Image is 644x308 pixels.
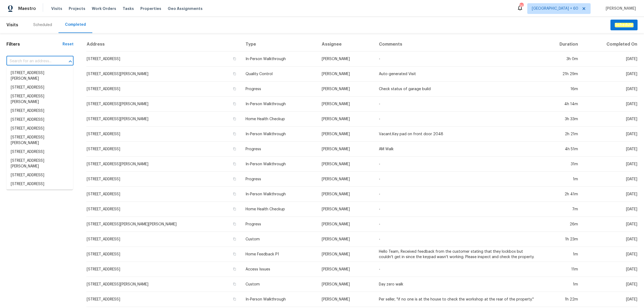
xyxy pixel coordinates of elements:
[375,127,540,142] td: Vacant.Key pad on front door 2048
[241,97,317,112] td: In-Person Walkthrough
[241,157,317,172] td: In-Person Walkthrough
[86,202,241,217] td: [STREET_ADDRESS]
[241,277,317,292] td: Custom
[317,247,375,262] td: [PERSON_NAME]
[241,292,317,307] td: In-Person Walkthrough
[317,202,375,217] td: [PERSON_NAME]
[140,6,161,11] span: Properties
[6,69,73,83] li: [STREET_ADDRESS][PERSON_NAME]
[232,252,237,256] button: Copy Address
[540,232,583,247] td: 1h 23m
[241,37,317,52] th: Type
[582,112,638,127] td: [DATE]
[540,277,583,292] td: 1m
[582,217,638,232] td: [DATE]
[86,82,241,97] td: [STREET_ADDRESS]
[375,112,540,127] td: -
[540,112,583,127] td: 3h 33m
[582,202,638,217] td: [DATE]
[375,292,540,307] td: Per seller, "if no one is at the house to check the workshop at the rear of the property."
[582,262,638,277] td: [DATE]
[241,232,317,247] td: Custom
[317,277,375,292] td: [PERSON_NAME]
[615,23,633,27] em: Schedule
[6,133,73,148] li: [STREET_ADDRESS][PERSON_NAME]
[540,292,583,307] td: 1h 22m
[610,20,638,31] button: Schedule
[540,97,583,112] td: 4h 14m
[540,217,583,232] td: 26m
[6,115,73,124] li: [STREET_ADDRESS]
[232,177,237,181] button: Copy Address
[63,42,74,47] div: Reset
[51,6,62,11] span: Visits
[86,112,241,127] td: [STREET_ADDRESS][PERSON_NAME]
[540,172,583,187] td: 1m
[540,187,583,202] td: 2h 41m
[540,127,583,142] td: 2h 21m
[86,142,241,157] td: [STREET_ADDRESS]
[232,222,237,226] button: Copy Address
[241,262,317,277] td: Access Issues
[317,292,375,307] td: [PERSON_NAME]
[241,202,317,217] td: Home Health Checkup
[582,37,638,52] th: Completed On
[6,124,73,133] li: [STREET_ADDRESS]
[232,207,237,211] button: Copy Address
[86,232,241,247] td: [STREET_ADDRESS]
[241,82,317,97] td: Progress
[86,172,241,187] td: [STREET_ADDRESS]
[232,71,237,76] button: Copy Address
[375,172,540,187] td: -
[317,262,375,277] td: [PERSON_NAME]
[582,172,638,187] td: [DATE]
[65,22,86,27] div: Completed
[540,262,583,277] td: 11m
[519,3,523,9] div: 741
[532,6,578,11] span: [GEOGRAPHIC_DATA] + 60
[582,157,638,172] td: [DATE]
[375,202,540,217] td: -
[540,202,583,217] td: 7m
[241,67,317,82] td: Quality Control
[582,292,638,307] td: [DATE]
[232,116,237,121] button: Copy Address
[582,52,638,67] td: [DATE]
[582,97,638,112] td: [DATE]
[6,148,73,156] li: [STREET_ADDRESS]
[540,37,583,52] th: Duration
[6,107,73,115] li: [STREET_ADDRESS]
[232,146,237,151] button: Copy Address
[232,131,237,136] button: Copy Address
[375,97,540,112] td: -
[317,157,375,172] td: [PERSON_NAME]
[6,189,73,197] li: [STREET_ADDRESS]
[375,142,540,157] td: AM Walk
[375,262,540,277] td: -
[241,247,317,262] td: Home Feedback P1
[86,157,241,172] td: [STREET_ADDRESS][PERSON_NAME]
[241,172,317,187] td: Progress
[375,37,540,52] th: Comments
[86,262,241,277] td: [STREET_ADDRESS]
[6,83,73,92] li: [STREET_ADDRESS]
[86,127,241,142] td: [STREET_ADDRESS]
[86,277,241,292] td: [STREET_ADDRESS][PERSON_NAME]
[6,57,58,65] input: Search for an address...
[375,247,540,262] td: Hello Team, Received feedback from the customer stating that they lockbox but couldn't get in sin...
[232,282,237,287] button: Copy Address
[232,297,237,302] button: Copy Address
[603,6,636,11] span: [PERSON_NAME]
[317,232,375,247] td: [PERSON_NAME]
[375,277,540,292] td: Day zero walk
[232,267,237,272] button: Copy Address
[241,112,317,127] td: Home Health Checkup
[86,97,241,112] td: [STREET_ADDRESS][PERSON_NAME]
[375,187,540,202] td: -
[232,86,237,91] button: Copy Address
[86,247,241,262] td: [STREET_ADDRESS]
[6,19,18,31] span: Visits
[540,82,583,97] td: 16m
[69,6,85,11] span: Projects
[6,92,73,107] li: [STREET_ADDRESS][PERSON_NAME]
